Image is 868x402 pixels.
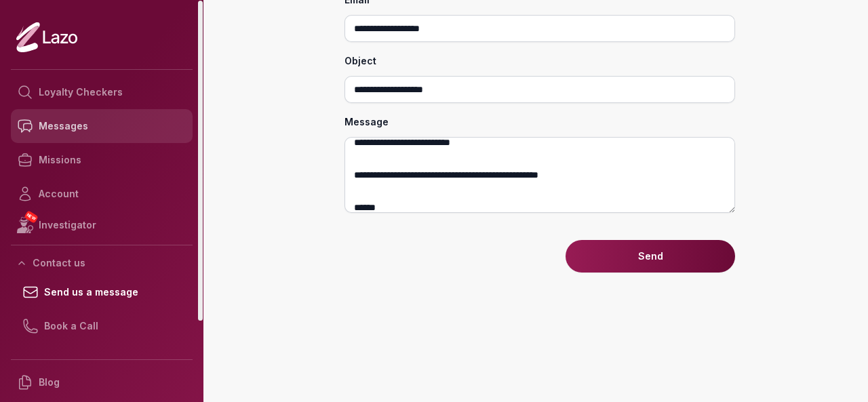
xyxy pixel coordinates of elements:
a: Missions [11,143,193,177]
a: Messages [11,109,193,143]
div: Contact us [11,275,193,354]
button: Contact us [11,251,193,275]
a: Blog [11,365,193,399]
a: Loyalty Checkers [11,75,193,109]
a: Send us a message [16,275,187,309]
a: Account [11,177,193,211]
button: Send [566,240,735,273]
label: Object [344,53,735,69]
label: Message [344,114,735,130]
a: Book a Call [16,309,187,343]
span: NEW [24,210,39,224]
a: NEWInvestigator [11,211,193,239]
